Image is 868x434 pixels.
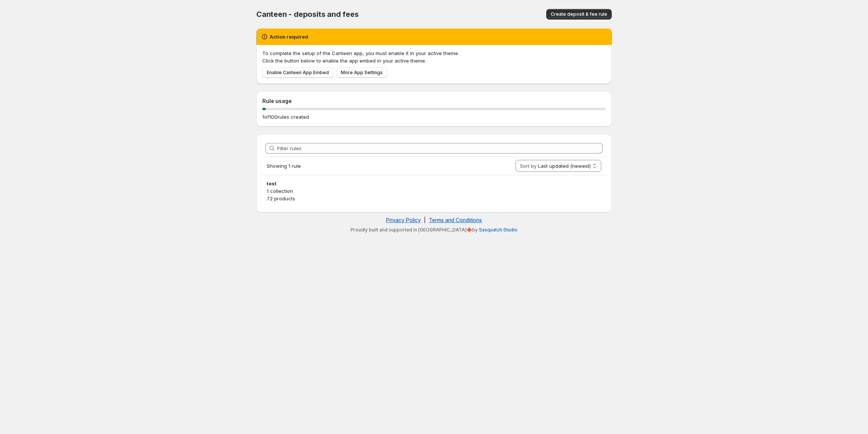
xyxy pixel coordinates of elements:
span: More App Settings [341,70,383,76]
span: Create deposit & fee rule [551,11,607,17]
a: Enable Canteen App Embed [262,67,333,78]
a: Privacy Policy [386,217,421,223]
h2: Rule usage [262,97,606,105]
span: | [424,217,426,223]
p: 72 products [267,195,601,202]
p: 1 collection [267,187,601,195]
h2: Action required [270,33,308,40]
span: Enable Canteen App Embed [267,70,329,76]
input: Filter rules [277,143,603,154]
a: Sasquatch Studio [479,227,517,233]
h3: test [267,180,601,187]
p: 1 of 100 rules created [262,113,309,121]
a: Terms and Conditions [429,217,482,223]
p: Proudly built and supported in [GEOGRAPHIC_DATA]🍁by [260,227,608,233]
span: Showing 1 rule [267,163,301,169]
p: To complete the setup of the Canteen app, you must enable it in your active theme. [262,49,606,57]
p: Click the button below to enable the app embed in your active theme. [262,57,606,64]
a: More App Settings [336,67,387,78]
span: Canteen - deposits and fees [256,10,359,19]
button: Create deposit & fee rule [546,9,612,19]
